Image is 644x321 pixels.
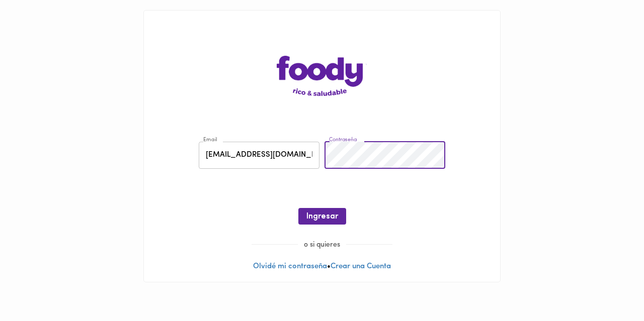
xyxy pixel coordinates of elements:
[199,142,319,169] input: pepitoperez@gmail.com
[331,263,391,270] a: Crear una Cuenta
[253,263,327,270] a: Olvidé mi contraseña
[306,212,338,222] span: Ingresar
[277,56,367,96] img: logo-main-page.png
[298,241,346,249] span: o si quieres
[144,11,500,282] div: •
[298,208,346,225] button: Ingresar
